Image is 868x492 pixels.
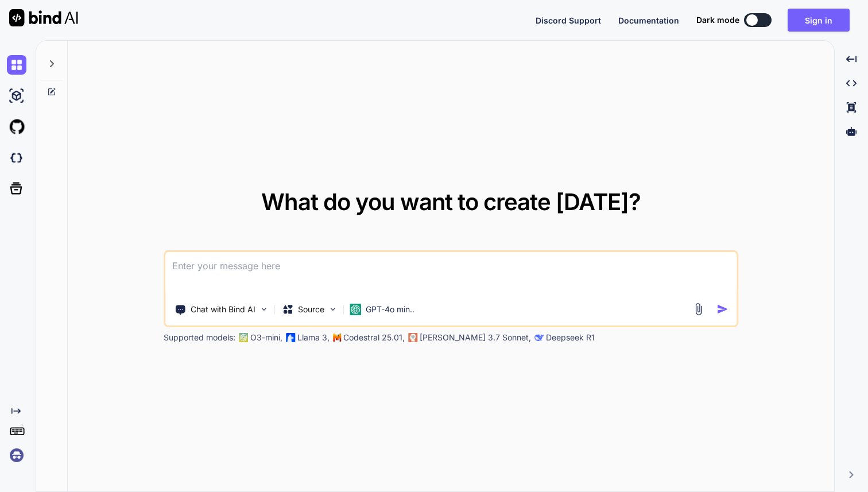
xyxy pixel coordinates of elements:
p: O3-mini, [250,332,282,343]
img: githubLight [7,117,26,137]
p: [PERSON_NAME] 3.7 Sonnet, [420,332,531,343]
p: Supported models: [164,332,235,343]
span: Dark mode [696,14,739,26]
img: Pick Models [328,304,338,314]
img: ai-studio [7,86,26,106]
span: What do you want to create [DATE]? [261,188,641,216]
p: Chat with Bind AI [191,304,255,315]
img: claude [408,333,417,342]
button: Sign in [788,9,850,32]
img: darkCloudIdeIcon [7,148,26,168]
p: Source [298,304,324,315]
p: Deepseek R1 [546,332,595,343]
p: Llama 3, [297,332,330,343]
p: GPT-4o min.. [366,304,414,315]
img: Bind AI [9,9,78,26]
img: icon [716,303,728,315]
img: GPT-4 [239,333,248,342]
img: GPT-4o mini [350,304,361,315]
p: Codestral 25.01, [343,332,405,343]
img: chat [7,55,26,75]
button: Documentation [618,14,679,26]
img: Pick Tools [259,304,269,314]
span: Documentation [618,16,679,25]
img: claude [534,333,544,342]
img: attachment [692,303,705,316]
img: Mistral-AI [333,334,341,342]
img: Llama2 [286,333,295,342]
span: Discord Support [536,16,601,25]
img: signin [7,445,26,465]
button: Discord Support [536,14,601,26]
